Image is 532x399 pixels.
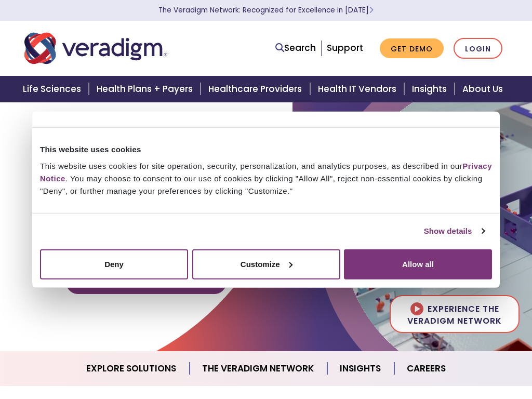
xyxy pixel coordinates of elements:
a: Get Demo [380,38,444,59]
a: Support [327,42,363,54]
a: The Veradigm Network: Recognized for Excellence in [DATE]Learn More [158,5,374,15]
a: Search [275,41,316,55]
a: Login [454,38,502,59]
a: Show details [424,225,484,237]
a: Explore Solutions [74,355,190,382]
a: Health Plans + Payers [90,76,202,102]
a: Careers [394,355,458,382]
img: Veradigm logo [24,31,167,65]
a: The Veradigm Network [190,355,327,382]
button: Allow all [344,249,492,279]
button: Deny [40,249,188,279]
div: This website uses cookies for site operation, security, personalization, and analytics purposes, ... [40,159,492,197]
a: Privacy Notice [40,161,492,182]
a: Insights [406,76,456,102]
a: Insights [327,355,394,382]
a: Life Sciences [17,76,90,102]
button: Customize [192,249,340,279]
div: This website uses cookies [40,143,492,156]
a: Health IT Vendors [312,76,406,102]
span: Learn More [369,5,374,15]
a: Healthcare Providers [202,76,311,102]
a: About Us [456,76,515,102]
